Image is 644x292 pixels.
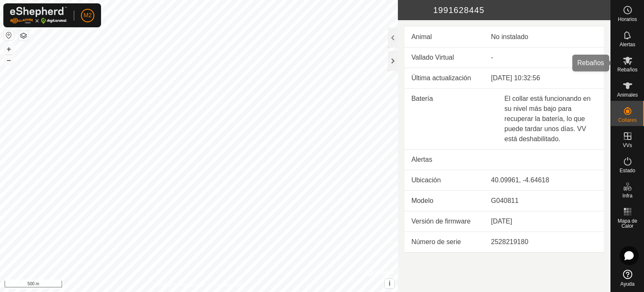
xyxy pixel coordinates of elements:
span: Infra [622,193,632,198]
span: i [389,280,390,287]
img: Logo Gallagher [10,7,67,24]
td: Modelo [405,191,484,211]
a: Política de Privacidad [156,281,204,289]
td: Última actualización [405,68,484,89]
div: El collar está funcionando en su nivel más bajo para recuperar la batería, lo que puede tardar un... [491,94,597,144]
span: Mapa de Calor [613,218,642,229]
button: + [4,44,14,54]
div: 2528219180 [491,237,597,247]
a: Contáctenos [214,281,242,289]
span: Rebaños [617,67,637,72]
span: VVs [623,143,632,148]
td: Vallado Virtual [405,47,484,68]
div: [DATE] 10:32:56 [491,73,597,83]
h2: 1991628445 [420,5,610,15]
td: Animal [405,27,484,47]
td: Versión de firmware [405,211,484,232]
td: Número de serie [405,232,484,253]
button: – [4,55,14,65]
span: Horarios [618,17,637,22]
span: Collares [618,118,636,123]
span: Alertas [620,42,635,47]
td: Ubicación [405,170,484,191]
button: Capas del Mapa [18,31,29,41]
div: 40.09961, -4.64618 [491,175,597,185]
div: No instalado [491,32,597,42]
span: M2 [83,11,91,20]
td: Batería [405,89,484,150]
button: i [385,279,394,288]
div: G040811 [491,196,597,206]
div: [DATE] [491,216,597,226]
span: Animales [617,92,638,97]
span: Ayuda [621,281,635,287]
app-display-virtual-paddock-transition: - [491,54,493,61]
button: Restablecer Mapa [4,30,14,40]
span: Estado [620,168,635,173]
a: Ayuda [611,266,644,290]
td: Alertas [405,150,484,170]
